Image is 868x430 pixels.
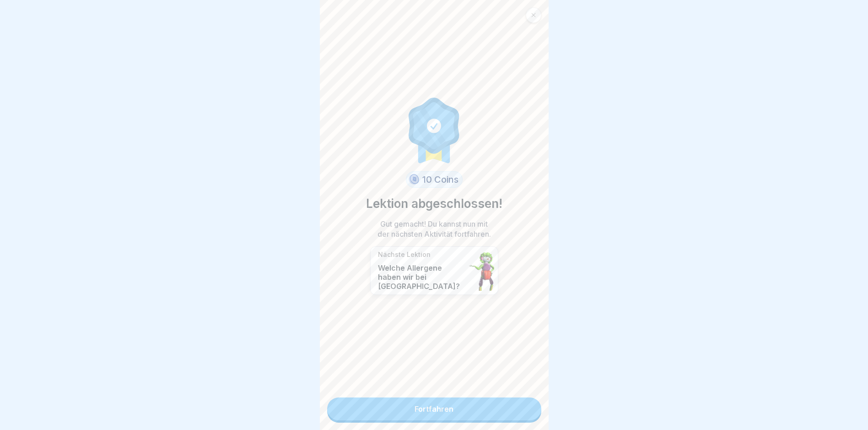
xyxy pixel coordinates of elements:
[407,173,421,186] img: coin.svg
[378,263,464,291] p: Welche Allergene haben wir bei [GEOGRAPHIC_DATA]?
[404,95,465,164] img: completion.svg
[406,171,463,188] div: 10 Coins
[378,250,464,259] p: Nächste Lektion
[375,219,494,239] p: Gut gemacht! Du kannst nun mit der nächsten Aktivität fortfahren.
[366,195,502,212] p: Lektion abgeschlossen!
[327,397,541,420] a: Fortfahren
